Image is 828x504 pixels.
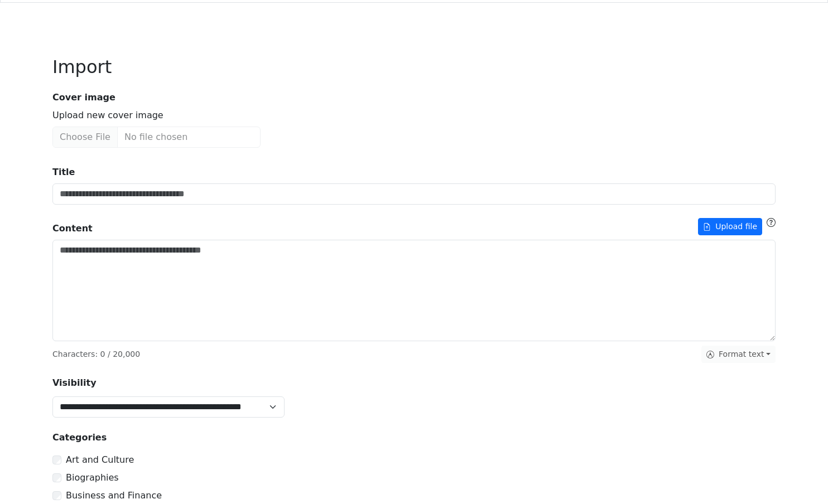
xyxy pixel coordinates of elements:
[52,377,97,388] strong: Visibility
[698,218,762,235] button: Content
[52,109,163,122] label: Upload new cover image
[52,56,776,77] h2: Import
[100,350,105,358] span: 0
[52,348,140,360] p: Characters : / 20,000
[52,222,93,235] strong: Content
[52,167,75,177] strong: Title
[52,432,107,443] strong: Categories
[46,91,782,104] strong: Cover image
